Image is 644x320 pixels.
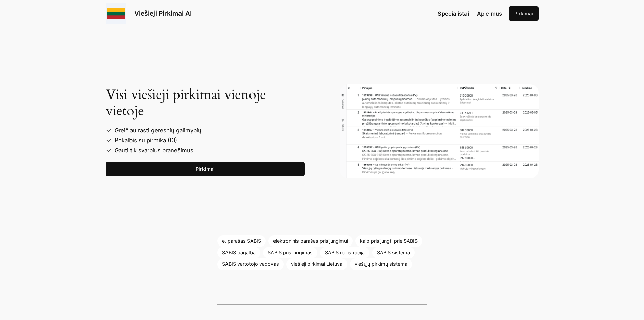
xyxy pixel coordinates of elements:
[111,126,305,135] li: Greičiau rasti geresnių galimybių
[111,146,305,155] li: Gauti tik svarbius pranešimus..
[217,24,427,43] iframe: Like or Reblog
[268,235,353,247] a: elektroninis parašas prisijungimui
[438,9,469,18] a: Specialistai
[438,9,502,18] nav: Navigation
[477,9,502,18] a: Apie mus
[477,10,502,17] span: Apie mus
[217,258,284,270] a: SABIS vartotojo vadovas
[217,235,266,247] a: e. parašas SABIS
[320,247,369,258] a: SABIS registracija
[286,258,347,270] a: viešieji pirkimai Lietuva
[509,6,539,21] a: Pirkimai
[111,135,305,145] li: Pokalbis su pirmika (DI).
[355,235,422,247] a: kaip prisijungti prie SABIS
[350,258,412,270] a: viešųjų pirkimų sistema
[217,247,260,258] a: SABIS pagalba
[438,10,469,17] span: Specialistai
[372,247,415,258] a: SABIS sistema
[106,3,126,24] img: Viešieji pirkimai logo
[106,87,305,119] h2: Visi viešieji pirkimai vienoje vietoje
[134,9,192,17] a: Viešieji Pirkimai AI
[263,247,317,258] a: SABIS prisijungimas
[106,162,305,176] a: Pirkimai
